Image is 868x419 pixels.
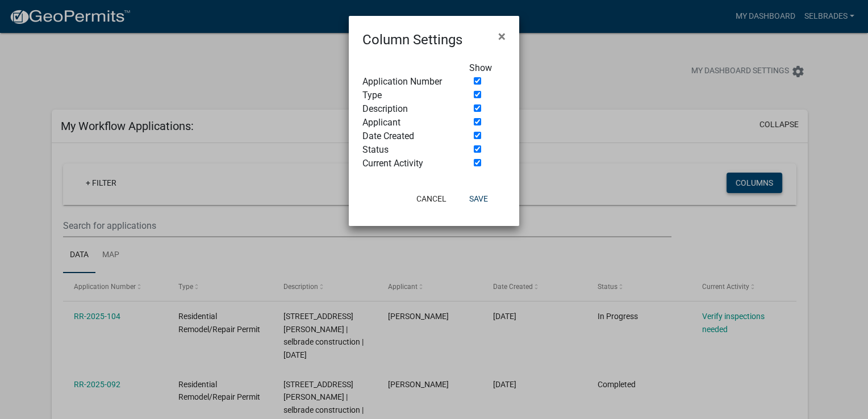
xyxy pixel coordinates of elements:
div: Show [461,61,514,75]
div: Description [354,102,461,116]
button: Close [489,20,515,52]
div: Type [354,89,461,102]
button: Save [460,188,497,209]
div: Application Number [354,75,461,89]
span: × [498,28,506,44]
div: Date Created [354,129,461,143]
h4: Column Settings [362,30,462,50]
div: Status [354,143,461,157]
button: Cancel [407,188,456,209]
div: Applicant [354,116,461,129]
div: Current Activity [354,157,461,170]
